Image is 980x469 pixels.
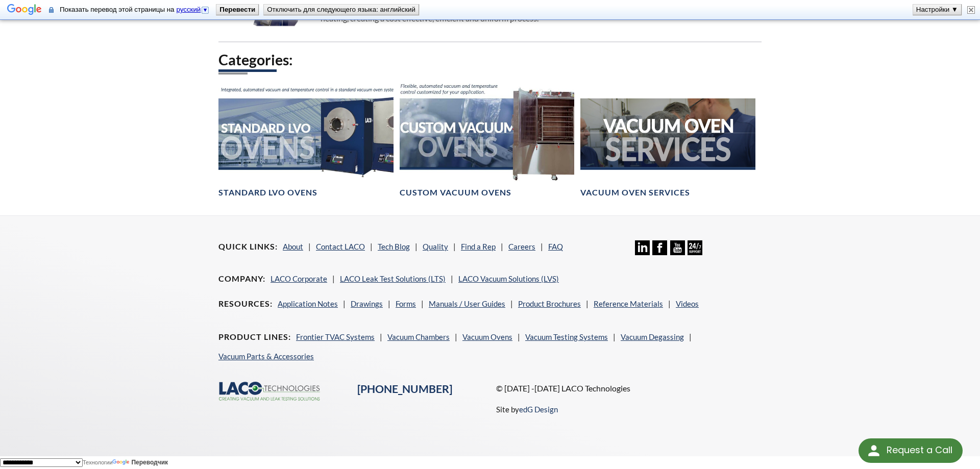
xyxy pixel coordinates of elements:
button: Отключить для следующего языка: английский [264,5,419,15]
a: FAQ [548,242,563,251]
a: Vacuum Ovens [462,332,512,341]
a: Vacuum Parts & Accessories [218,352,314,361]
b: Перевести [219,6,255,13]
a: Vacuum Degassing [621,332,684,341]
div: Request a Call [887,438,952,462]
a: Reference Materials [594,299,663,308]
img: Содержание этой защищенной страницы будет передано для перевода в Google через безопасное соедине... [49,6,54,14]
a: Frontier TVAC Systems [296,332,375,341]
p: Site by [496,403,558,415]
img: Google Переводчик [112,459,131,466]
a: Drawings [351,299,383,308]
h4: Company [218,274,265,284]
a: Vacuum Oven Service headerVacuum Oven Services [580,84,755,199]
a: Standard LVO Ovens headerStandard LVO Ovens [218,84,394,199]
a: LACO Leak Test Solutions (LTS) [340,274,446,283]
a: [PHONE_NUMBER] [357,382,452,396]
h4: Product Lines [218,332,291,342]
h4: Vacuum Oven Services [580,187,690,198]
h4: Quick Links [218,241,278,252]
a: Manuals / User Guides [429,299,505,308]
a: edG Design [519,405,558,414]
a: Vacuum Testing Systems [525,332,608,341]
h4: Standard LVO Ovens [218,187,317,198]
p: © [DATE] -[DATE] LACO Technologies [496,382,762,395]
button: Перевести [216,5,258,15]
h2: Categories: [218,51,762,69]
a: About [283,242,303,251]
a: Product Brochures [518,299,581,308]
a: Vacuum Chambers [387,332,450,341]
a: русский [176,6,210,13]
div: Request a Call [859,438,963,463]
img: Закрыть [967,6,975,14]
span: русский [176,6,201,13]
img: round button [866,442,882,459]
span: Показать перевод этой страницы на [60,6,212,13]
a: Contact LACO [316,242,365,251]
a: LACO Vacuum Solutions (LVS) [458,274,559,283]
img: Google Переводчик [7,3,42,17]
a: Find a Rep [461,242,496,251]
a: Quality [423,242,448,251]
a: LACO Corporate [271,274,327,283]
a: Custom Vacuum Ovens headerCustom Vacuum Ovens [400,84,575,199]
a: Application Notes [278,299,338,308]
h4: Resources [218,299,273,309]
button: Настройки ▼ [913,5,961,15]
a: Forms [396,299,416,308]
a: Tech Blog [378,242,410,251]
img: 24/7 Support Icon [688,240,702,255]
a: Videos [676,299,699,308]
a: Careers [508,242,535,251]
a: 24/7 Support [688,248,702,257]
a: Переводчик [112,459,168,466]
h4: Custom Vacuum Ovens [400,187,511,198]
